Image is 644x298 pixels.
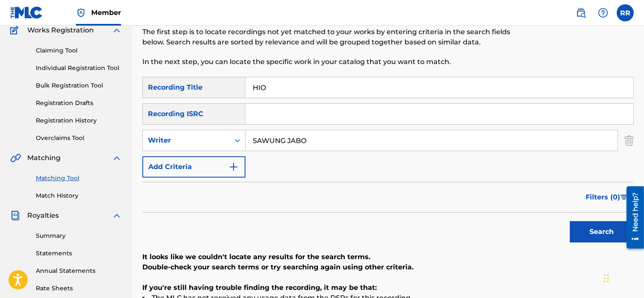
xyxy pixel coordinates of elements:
[91,8,121,18] span: Member
[142,262,634,272] p: Double-check your search terms or try searching again using other criteria.
[620,183,644,252] iframe: Resource Center
[586,192,620,202] span: Filters ( 0 )
[142,57,521,67] p: In the next step, you can locate the specific work in your catalog that you want to match.
[595,4,612,21] div: Help
[228,162,239,172] img: 9d2ae6d4665cec9f34b9.svg
[142,77,634,247] form: Search Form
[598,8,608,18] img: help
[570,221,634,242] button: Search
[36,231,122,240] a: Summary
[36,134,122,143] a: Overclaims Tool
[36,266,122,275] a: Annual Statements
[36,99,122,108] a: Registration Drafts
[10,153,21,163] img: Matching
[604,266,609,291] div: Drag
[36,174,122,183] a: Matching Tool
[142,252,634,262] p: It looks like we couldn't locate any results for the search terms.
[36,81,122,90] a: Bulk Registration Tool
[112,153,122,163] img: expand
[36,64,122,73] a: Individual Registration Tool
[27,210,59,221] span: Royalties
[27,25,94,35] span: Works Registration
[10,210,20,221] img: Royalties
[112,25,122,35] img: expand
[10,25,21,35] img: Works Registration
[36,116,122,125] a: Registration History
[36,191,122,200] a: Match History
[601,257,644,298] iframe: Chat Widget
[36,46,122,55] a: Claiming Tool
[624,130,634,151] img: Delete Criterion
[142,156,245,178] button: Add Criteria
[76,8,86,18] img: Top Rightsholder
[36,284,122,293] a: Rate Sheets
[576,8,586,18] img: search
[112,210,122,221] img: expand
[10,6,43,19] img: MLC Logo
[27,153,61,163] span: Matching
[142,27,521,47] p: The first step is to locate recordings not yet matched to your works by entering criteria in the ...
[580,187,634,208] button: Filters (0)
[148,135,225,146] div: Writer
[36,249,122,258] a: Statements
[617,4,634,21] div: User Menu
[572,4,589,21] a: Public Search
[142,283,634,293] p: If you're still having trouble finding the recording, it may be that:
